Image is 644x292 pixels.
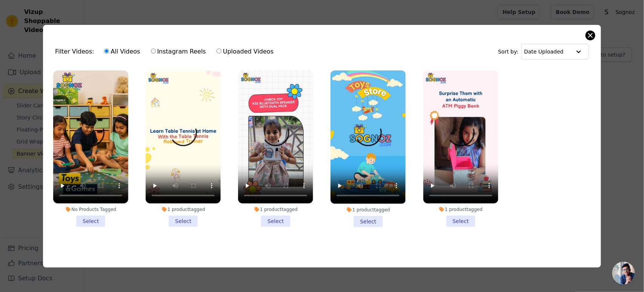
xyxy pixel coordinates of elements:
a: Open chat [612,262,635,284]
div: 1 product tagged [238,206,313,213]
label: All Videos [104,47,140,57]
label: Instagram Reels [151,47,206,57]
div: 1 product tagged [423,206,498,213]
label: Uploaded Videos [216,47,274,57]
div: 1 product tagged [146,206,221,213]
div: Filter Videos: [55,43,278,60]
div: Sort by: [498,44,589,60]
div: No Products Tagged [53,206,128,213]
button: Close modal [586,31,595,40]
div: 1 product tagged [330,207,406,213]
